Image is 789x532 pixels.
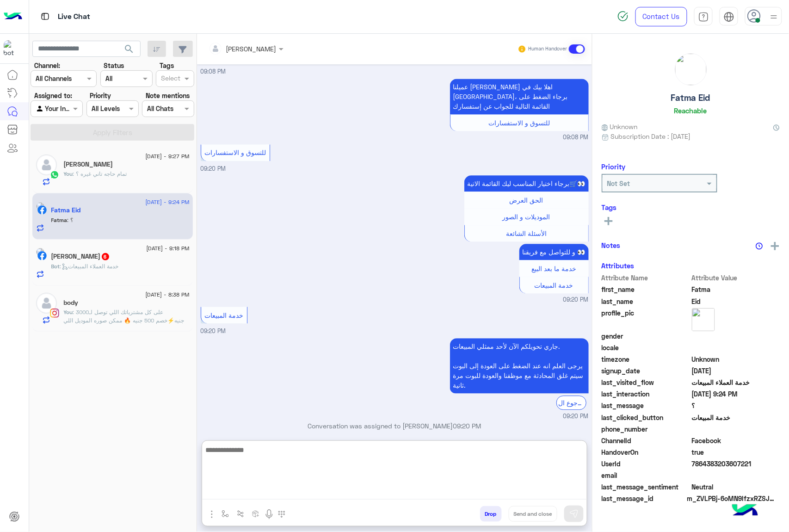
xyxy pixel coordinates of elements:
[602,366,690,376] span: signup_date
[692,470,780,480] span: null
[528,45,567,53] small: Human Handover
[145,291,189,299] span: [DATE] - 8:38 PM
[692,285,780,294] span: Fatma
[102,253,109,260] span: 6
[36,248,44,256] img: picture
[602,401,690,410] span: last_message
[104,61,124,70] label: Status
[674,106,707,115] h6: Reachable
[60,263,119,270] span: : خدمة العملاء المبيعات
[37,205,47,215] img: Facebook
[51,263,60,270] span: Bot
[34,91,72,100] label: Assigned to:
[51,206,81,214] h5: Fatma Eid
[68,217,74,223] span: ؟
[692,424,780,434] span: null
[146,244,189,253] span: [DATE] - 9:18 PM
[31,124,194,141] button: Apply Filters
[692,459,780,469] span: 7864383203607221
[51,217,68,223] span: Fatma
[687,494,780,503] span: m_ZVLPBj-6oMN9IfzxRZSJmvKdU4fF9ceHtwVPLQC9sAsJJNAL5zbx2nLAWA5SYmb3tDjRFVJskVeZXPgs0ih4Vg
[237,510,244,518] img: Trigger scenario
[602,122,638,131] span: Unknown
[218,506,233,521] button: select flow
[64,161,113,168] h5: Ahmed
[264,509,275,520] img: send voice note
[90,91,111,100] label: Priority
[756,242,763,250] img: notes
[602,308,690,329] span: profile_pic
[675,54,707,85] img: picture
[602,261,635,270] h6: Attributes
[602,424,690,434] span: phone_number
[692,447,780,457] span: true
[602,331,690,341] span: gender
[488,119,550,127] span: للتسوق و الاستفسارات
[4,7,22,26] img: Logo
[602,273,690,283] span: Attribute Name
[64,309,185,332] span: على كل مشترياتك اللي توصل لـ3000 جنيه⚡خصم 500 جنيه 🔥 ممكن صوره الموديل اللي حضرتك بتسال عليه
[531,265,576,272] span: خدمة ما بعد البيع
[692,401,780,410] span: ؟
[602,162,626,171] h6: Priority
[602,297,690,306] span: last_name
[602,203,780,211] h6: Tags
[145,198,189,206] span: [DATE] - 9:24 PM
[34,61,60,70] label: Channel:
[510,196,543,204] span: الحق العرض
[64,309,73,315] span: You
[201,328,226,334] span: 09:20 PM
[252,510,259,518] img: create order
[64,299,79,307] h5: body
[450,338,589,393] p: 10/8/2025, 9:20 PM
[39,11,51,22] img: tab
[453,422,481,430] span: 09:20 PM
[692,297,780,306] span: Eid
[602,482,690,492] span: last_message_sentiment
[36,202,44,210] img: picture
[480,506,502,522] button: Drop
[233,506,248,521] button: Trigger scenario
[692,482,780,492] span: 0
[160,73,180,85] div: Select
[146,91,190,100] label: Note mentions
[692,308,715,331] img: picture
[692,331,780,341] span: null
[692,389,780,399] span: 2025-08-10T18:24:07.297Z
[64,170,73,177] span: You
[602,413,690,422] span: last_clicked_button
[450,79,589,114] p: 10/8/2025, 9:08 PM
[50,170,59,179] img: WhatsApp
[602,377,690,387] span: last_visited_flow
[118,41,141,61] button: search
[563,133,589,142] span: 09:08 PM
[503,213,550,221] span: الموديلات و الصور
[768,11,780,23] img: profile
[535,281,573,289] span: خدمة المبيعات
[506,229,547,237] span: الأسئلة الشائعة
[602,389,690,399] span: last_interaction
[509,506,557,522] button: Send and close
[692,354,780,364] span: Unknown
[729,495,761,527] img: hulul-logo.png
[771,242,779,250] img: add
[204,148,266,156] span: للتسوق و الاستفسارات
[37,251,47,260] img: Facebook
[602,241,621,249] h6: Notes
[50,309,59,318] img: Instagram
[58,11,90,23] p: Live Chat
[248,506,264,521] button: create order
[123,43,135,55] span: search
[671,93,710,103] h5: Fatma Eid
[36,293,57,314] img: defaultAdmin.png
[698,12,709,22] img: tab
[692,413,780,422] span: خدمة المبيعات
[160,61,174,70] label: Tags
[51,253,110,260] h5: Salma Turk
[36,155,57,175] img: defaultAdmin.png
[617,11,629,22] img: spinner
[204,311,243,319] span: خدمة المبيعات
[694,7,713,26] a: tab
[464,175,589,192] p: 10/8/2025, 9:20 PM
[602,354,690,364] span: timezone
